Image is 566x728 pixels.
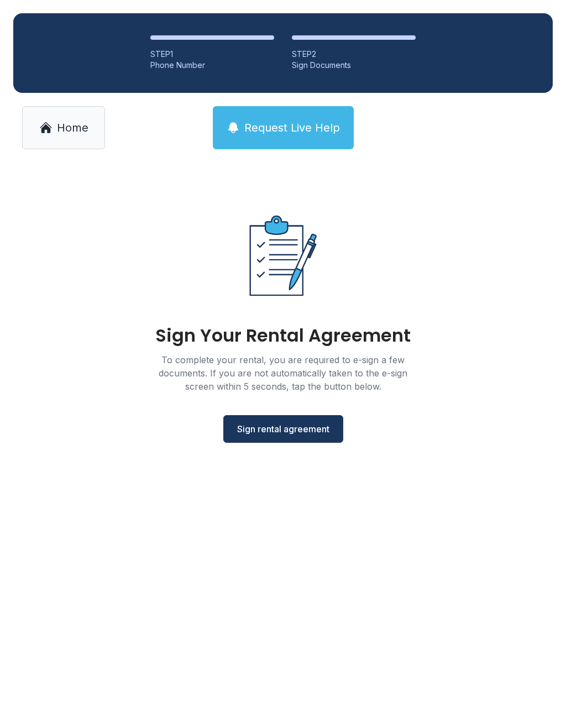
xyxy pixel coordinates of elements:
[57,120,88,135] span: Home
[237,422,329,436] span: Sign rental agreement
[150,60,274,71] div: Phone Number
[145,353,421,393] div: To complete your rental, you are required to e-sign a few documents. If you are not automatically...
[150,49,274,60] div: STEP 1
[244,120,340,135] span: Request Live Help
[292,49,416,60] div: STEP 2
[292,60,416,71] div: Sign Documents
[226,198,340,313] img: Rental agreement document illustration
[155,327,411,344] div: Sign Your Rental Agreement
